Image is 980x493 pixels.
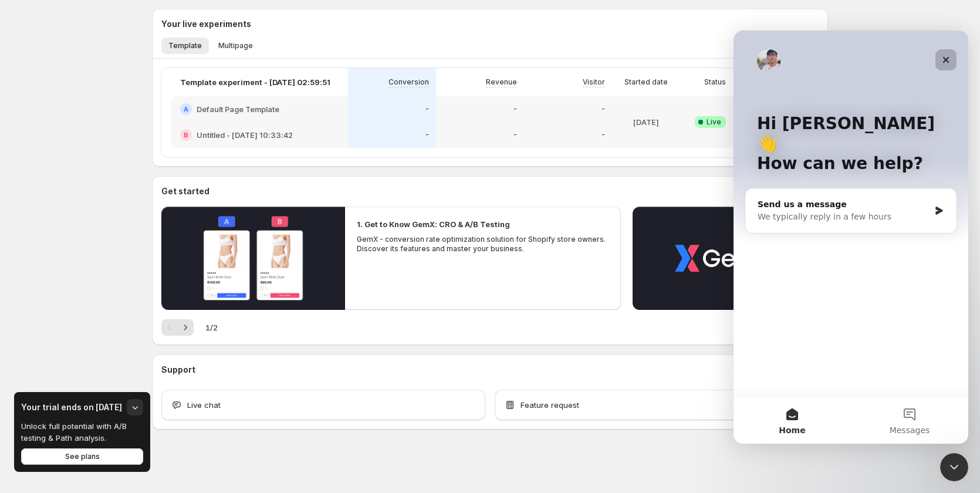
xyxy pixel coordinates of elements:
[704,77,726,87] p: Status
[707,117,721,127] span: Live
[161,185,209,197] h3: Get started
[218,41,253,50] span: Multipage
[161,364,195,376] h3: Support
[187,399,221,411] span: Live chat
[184,106,188,113] h2: A
[197,129,293,141] h2: Untitled - [DATE] 10:33:42
[425,104,429,114] p: -
[161,207,345,310] button: Play video
[161,319,194,336] nav: Pagination
[486,77,517,87] p: Revenue
[21,420,135,444] p: Unlock full potential with A/B testing & Path analysis.
[601,130,605,140] p: -
[65,452,100,461] span: See plans
[513,130,517,140] p: -
[633,207,816,310] button: Play video
[521,399,579,411] span: Feature request
[184,131,188,139] h2: B
[205,322,218,333] span: 1 / 2
[734,31,968,444] iframe: Intercom live chat
[357,235,609,254] p: GemX - conversion rate optimization solution for Shopify store owners. Discover its features and ...
[21,448,143,465] button: See plans
[940,453,968,481] iframe: Intercom live chat
[168,41,202,50] span: Template
[21,401,122,413] h3: Your trial ends on [DATE]
[388,77,429,87] p: Conversion
[633,116,659,128] p: [DATE]
[197,103,279,115] h2: Default Page Template
[425,130,429,140] p: -
[357,218,510,230] h2: 1. Get to Know GemX: CRO & A/B Testing
[513,104,517,114] p: -
[583,77,605,87] p: Visitor
[180,76,330,88] p: Template experiment - [DATE] 02:59:51
[177,319,194,336] button: Next
[161,18,251,30] h3: Your live experiments
[601,104,605,114] p: -
[624,77,668,87] p: Started date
